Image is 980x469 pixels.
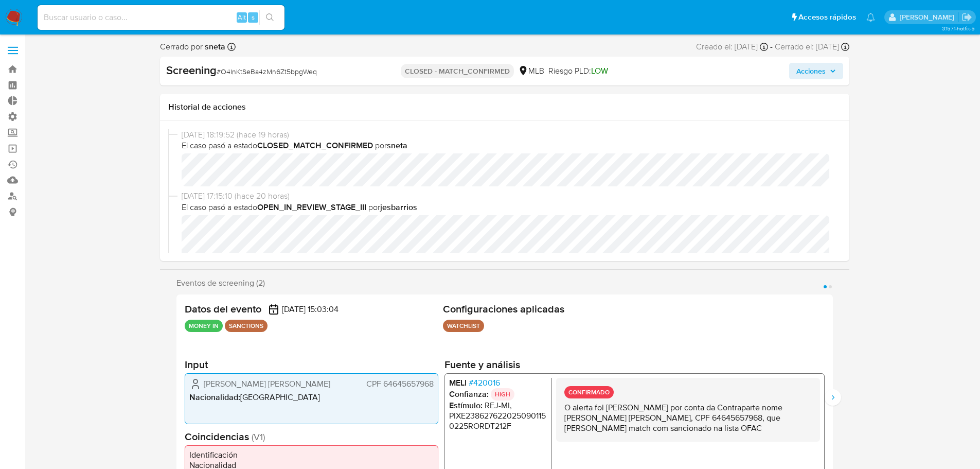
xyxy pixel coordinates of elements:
button: search-icon [259,10,280,25]
b: sneta [387,140,407,151]
span: [DATE] 17:15:10 (hace 20 horas) [182,190,837,202]
input: Buscar usuario o caso... [38,11,284,24]
span: s [252,12,255,22]
span: [DATE] 18:19:52 (hace 19 horas) [182,129,837,141]
a: Salir [961,12,972,23]
span: Accesos rápidos [798,12,856,23]
span: Alt [238,12,246,22]
div: Creado el: [DATE] [696,41,768,53]
p: nicolas.tyrkiel@mercadolibre.com [900,12,958,22]
a: Notificaciones [866,13,875,22]
span: LOW [591,65,608,77]
div: Cerrado el: [DATE] [775,41,849,53]
span: Riesgo PLD: [548,65,608,77]
span: - [770,41,773,53]
b: OPEN_IN_REVIEW_STAGE_III [257,201,366,213]
span: Cerrado por [160,41,225,53]
p: CLOSED - MATCH_CONFIRMED [401,64,514,78]
b: Screening [166,62,217,78]
span: El caso pasó a estado por [182,140,837,151]
button: Acciones [789,63,843,79]
b: CLOSED_MATCH_CONFIRMED [257,140,373,151]
b: sneta [203,41,225,53]
span: # O4InKtSeBa4zMn6Zt5bpgWeq [217,66,317,77]
b: jesbarrios [380,201,417,213]
span: El caso pasó a estado por [182,202,837,213]
div: MLB [518,65,544,77]
span: Acciones [796,63,826,79]
h1: Historial de acciones [168,102,841,112]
